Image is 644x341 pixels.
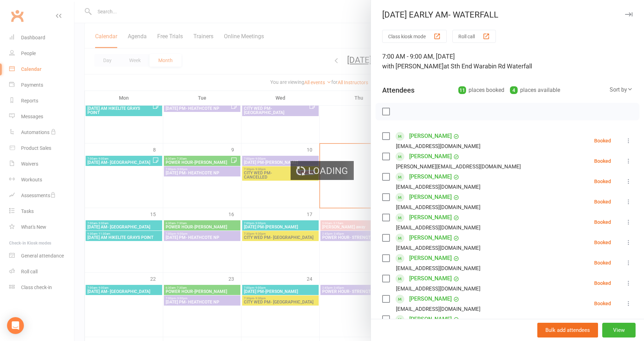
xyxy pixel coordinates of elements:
[594,240,611,245] div: Booked
[396,305,480,314] div: [EMAIL_ADDRESS][DOMAIN_NAME]
[396,203,480,212] div: [EMAIL_ADDRESS][DOMAIN_NAME]
[396,284,480,293] div: [EMAIL_ADDRESS][DOMAIN_NAME]
[594,159,611,163] div: Booked
[409,192,452,203] a: [PERSON_NAME]
[409,273,452,284] a: [PERSON_NAME]
[510,86,518,94] div: 4
[610,85,633,94] div: Sort by
[594,220,611,225] div: Booked
[452,30,496,43] button: Roll call
[409,171,452,182] a: [PERSON_NAME]
[444,62,532,70] span: at Sth End Warabin Rd Waterfall
[594,138,611,143] div: Booked
[382,30,447,43] button: Class kiosk mode
[594,281,611,286] div: Booked
[409,232,452,243] a: [PERSON_NAME]
[409,151,452,162] a: [PERSON_NAME]
[594,179,611,184] div: Booked
[371,10,644,20] div: [DATE] EARLY AM- WATERFALL
[396,162,521,171] div: [PERSON_NAME][EMAIL_ADDRESS][DOMAIN_NAME]
[396,142,480,151] div: [EMAIL_ADDRESS][DOMAIN_NAME]
[602,323,636,337] button: View
[537,323,598,337] button: Bulk add attendees
[396,264,480,273] div: [EMAIL_ADDRESS][DOMAIN_NAME]
[594,260,611,265] div: Booked
[382,85,414,95] div: Attendees
[396,223,480,232] div: [EMAIL_ADDRESS][DOMAIN_NAME]
[396,243,480,253] div: [EMAIL_ADDRESS][DOMAIN_NAME]
[396,182,480,192] div: [EMAIL_ADDRESS][DOMAIN_NAME]
[409,293,452,305] a: [PERSON_NAME]
[594,199,611,204] div: Booked
[510,85,560,95] div: places available
[409,314,452,325] a: [PERSON_NAME]
[458,86,466,94] div: 11
[382,52,633,71] div: 7:00 AM - 9:00 AM, [DATE]
[409,131,452,142] a: [PERSON_NAME]
[409,212,452,223] a: [PERSON_NAME]
[382,62,444,70] span: with [PERSON_NAME]
[7,317,24,334] div: Open Intercom Messenger
[409,253,452,264] a: [PERSON_NAME]
[458,85,504,95] div: places booked
[594,301,611,306] div: Booked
